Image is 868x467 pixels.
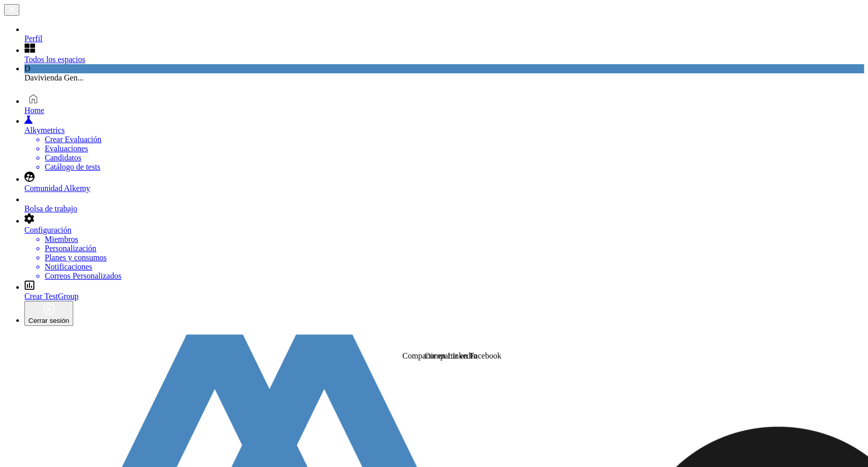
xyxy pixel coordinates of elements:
span: Todos los espacios [24,55,85,64]
span: D [24,64,31,73]
span: Configuración [24,226,71,234]
span: Comunidad Alkemy [24,184,90,193]
span: Perfil [24,34,43,43]
span: Home [24,106,44,115]
a: Catálogo de tests [45,162,100,171]
a: Notificaciones [45,262,92,271]
div: Compartir en LinkedIn [402,351,477,361]
a: Perfil [24,24,864,43]
span: Alkymetrics [24,126,65,134]
a: Miembros [45,235,78,243]
span: Cerrar sesión [28,317,69,324]
a: Evaluaciones [45,144,88,153]
a: Correos Personalizados [45,271,122,280]
a: Planes y consumos [45,253,107,262]
a: Personalización [45,244,96,253]
span: Davivienda Gen... [24,73,83,82]
span: Bolsa de trabajo [24,204,77,213]
a: Crear Evaluación [45,135,102,144]
a: Candidatos [45,153,81,162]
div: Compartir en Facebook [425,351,501,361]
span: Crear TestGroup [24,292,79,300]
button: Cerrar sesión [24,301,73,326]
